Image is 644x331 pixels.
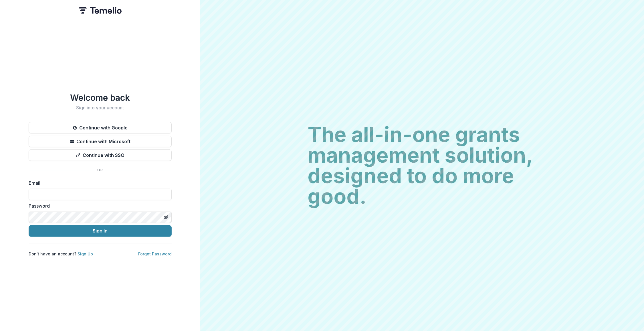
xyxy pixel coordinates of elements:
[29,105,172,111] h2: Sign into your account
[29,202,168,209] label: Password
[29,251,93,257] p: Don't have an account?
[29,92,172,103] h1: Welcome back
[29,149,172,161] button: Continue with SSO
[29,225,172,237] button: Sign In
[78,251,93,256] a: Sign Up
[29,122,172,133] button: Continue with Google
[79,7,122,14] img: Temelio
[29,180,168,186] label: Email
[161,213,171,222] button: Toggle password visibility
[138,251,172,256] a: Forgot Password
[29,136,172,147] button: Continue with Microsoft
